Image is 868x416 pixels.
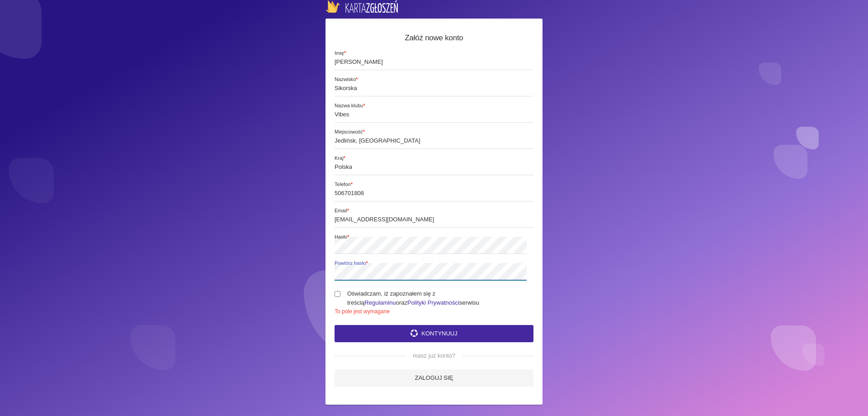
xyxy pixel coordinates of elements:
[335,289,533,307] label: Oświadczam, iż zapoznałem się z treścią oraz serwisu
[335,307,533,316] span: To pole jest wymagane
[335,210,533,228] input: Email*
[335,132,533,149] input: Miejscowość*
[335,158,533,175] input: Kraj*
[335,260,547,268] span: Powtórz hasło
[335,181,547,189] span: Telefon
[335,291,340,297] input: Oświadczam, iż zapoznałem się z treściąRegulaminuorazPolityki Prywatnościserwisu
[335,129,547,136] span: Miejscowość
[335,53,533,70] input: Imię*
[406,351,462,360] span: masz już konto?
[335,207,547,215] span: Email
[335,79,533,96] input: Nazwisko*
[335,76,547,84] span: Nazwisko
[335,102,547,110] span: Nazwa klubu
[335,263,527,280] input: Powtórz hasło*
[335,50,547,57] span: Imię
[335,184,533,201] input: Telefon*
[407,299,459,306] a: Polityki Prywatności
[335,369,533,387] a: Zaloguj się
[335,237,527,254] input: Hasło*
[335,32,533,44] h5: Załóż nowe konto
[335,155,547,163] span: Kraj
[364,299,396,306] a: Regulaminu
[335,105,533,123] input: Nazwa klubu*
[335,234,547,241] span: Hasło
[335,325,533,342] button: Kontynuuj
